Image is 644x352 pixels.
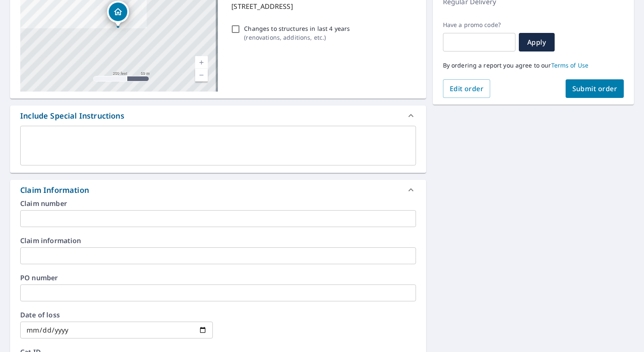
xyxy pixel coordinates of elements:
[20,274,416,281] label: PO number
[566,79,624,98] button: Submit order
[572,84,617,93] span: Submit order
[107,1,129,27] div: Dropped pin, building 1, Residential property, 4517 Tall Meadow Cv Bartlett, TN 38135
[10,180,426,200] div: Claim Information
[195,56,208,69] a: Current Level 17, Zoom In
[519,33,555,51] button: Apply
[443,21,515,29] label: Have a promo code?
[20,311,213,318] label: Date of loss
[443,79,491,98] button: Edit order
[231,1,412,11] p: [STREET_ADDRESS]
[450,84,484,93] span: Edit order
[551,61,589,69] a: Terms of Use
[10,106,426,126] div: Include Special Instructions
[20,200,416,207] label: Claim number
[20,237,416,244] label: Claim information
[244,24,350,33] p: Changes to structures in last 4 years
[195,69,208,81] a: Current Level 17, Zoom Out
[526,38,548,47] span: Apply
[20,110,124,122] div: Include Special Instructions
[443,62,624,69] p: By ordering a report you agree to our
[20,184,89,196] div: Claim Information
[244,33,350,42] p: ( renovations, additions, etc. )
